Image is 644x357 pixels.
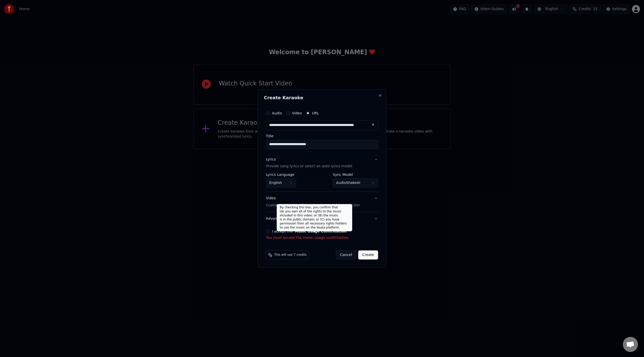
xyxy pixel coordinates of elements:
[266,164,352,169] p: Provide song lyrics or select an auto lyrics model
[266,192,378,212] button: VideoCustomize Karaoke Video: Use Image, Video, or Color
[295,230,347,233] button: I accept the
[358,250,378,259] button: Create
[336,250,356,259] button: Cancel
[266,173,378,192] div: LyricsProvide song lyrics or select an auto lyrics model
[264,95,380,100] h2: Create Karaoke
[266,235,378,240] p: You must accept the music usage confirmation
[333,173,378,177] label: Sync Model
[266,134,378,138] label: Title
[274,253,307,257] span: This will use 7 credits
[266,203,360,208] p: Customize Karaoke Video: Use Image, Video, or Color
[266,196,360,208] div: Video
[272,111,282,115] label: Audio
[266,212,378,225] button: Advanced
[266,157,276,162] div: Lyrics
[266,153,378,173] button: LyricsProvide song lyrics or select an auto lyrics model
[272,230,347,233] label: I accept the
[312,111,319,115] label: URL
[266,173,296,177] label: Lyrics Language
[277,204,352,231] div: By checking this box, you confirm that (A) you own all of the rights to the music included in thi...
[292,111,302,115] label: Video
